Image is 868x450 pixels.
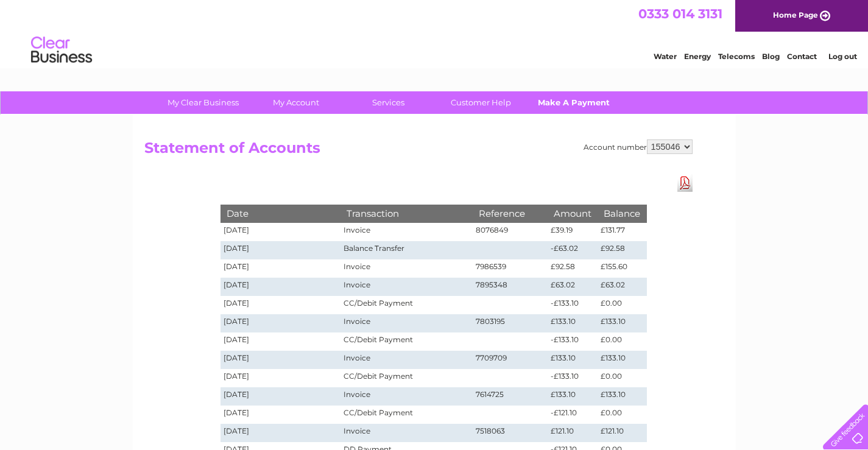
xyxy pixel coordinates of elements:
td: Invoice [340,351,472,369]
th: Reference [473,205,548,222]
th: Transaction [340,205,472,222]
a: Log out [828,52,857,61]
a: Services [338,91,439,114]
div: Clear Business is a trading name of Verastar Limited (registered in [GEOGRAPHIC_DATA] No. 3667643... [147,7,722,59]
td: 7986539 [473,259,548,278]
th: Balance [598,205,646,222]
td: £92.58 [548,259,598,278]
td: -£133.10 [548,296,598,314]
td: Invoice [340,278,472,296]
td: £0.00 [598,406,646,424]
td: £0.00 [598,296,646,314]
td: £133.10 [548,314,598,332]
td: [DATE] [221,278,341,296]
div: Account number [584,139,693,154]
td: Balance Transfer [340,241,472,259]
a: Blog [762,52,780,61]
a: Telecoms [718,52,755,61]
td: CC/Debit Payment [340,369,472,387]
td: £121.10 [598,424,646,442]
td: CC/Debit Payment [340,406,472,424]
td: 8076849 [473,223,548,241]
td: £63.02 [598,278,646,296]
td: [DATE] [221,259,341,278]
td: CC/Debit Payment [340,296,472,314]
a: Water [654,52,677,61]
a: 0333 014 3131 [638,6,722,21]
td: [DATE] [221,241,341,259]
td: £131.77 [598,223,646,241]
td: £133.10 [598,387,646,406]
td: £92.58 [598,241,646,259]
td: £133.10 [548,351,598,369]
td: [DATE] [221,387,341,406]
td: [DATE] [221,406,341,424]
a: Make A Payment [523,91,624,114]
td: [DATE] [221,424,341,442]
td: -£63.02 [548,241,598,259]
td: [DATE] [221,332,341,351]
td: [DATE] [221,369,341,387]
td: £133.10 [598,314,646,332]
td: £63.02 [548,278,598,296]
td: £39.19 [548,223,598,241]
td: 7803195 [473,314,548,332]
td: Invoice [340,424,472,442]
td: -£121.10 [548,406,598,424]
td: 7895348 [473,278,548,296]
td: [DATE] [221,351,341,369]
td: Invoice [340,314,472,332]
td: £133.10 [598,351,646,369]
td: [DATE] [221,223,341,241]
td: [DATE] [221,296,341,314]
td: £133.10 [548,387,598,406]
a: Contact [787,52,817,61]
td: [DATE] [221,314,341,332]
td: £155.60 [598,259,646,278]
td: 7518063 [473,424,548,442]
td: £121.10 [548,424,598,442]
td: CC/Debit Payment [340,332,472,351]
a: My Clear Business [153,91,253,114]
td: £0.00 [598,332,646,351]
img: logo.png [30,32,93,69]
td: -£133.10 [548,332,598,351]
a: Energy [684,52,711,61]
th: Date [221,205,341,222]
td: 7614725 [473,387,548,406]
td: Invoice [340,223,472,241]
td: 7709709 [473,351,548,369]
td: Invoice [340,259,472,278]
h2: Statement of Accounts [144,139,693,163]
a: My Account [245,91,346,114]
td: Invoice [340,387,472,406]
th: Amount [548,205,598,222]
td: £0.00 [598,369,646,387]
td: -£133.10 [548,369,598,387]
a: Download Pdf [677,174,693,192]
a: Customer Help [431,91,531,114]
